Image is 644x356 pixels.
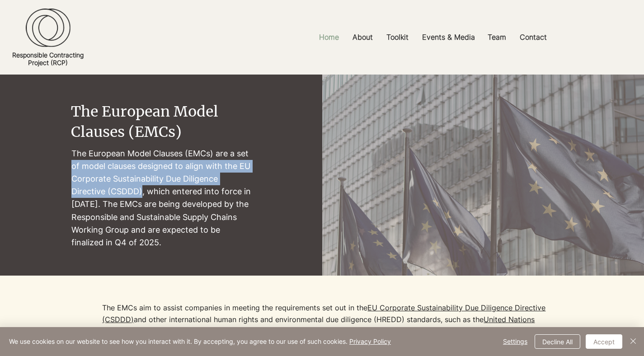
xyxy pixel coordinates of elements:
[312,27,346,47] a: Home
[503,335,527,348] span: Settings
[222,27,644,47] nav: Site
[586,334,622,349] button: Accept
[382,27,413,47] p: Toolkit
[481,27,513,47] a: Team
[348,27,377,47] p: About
[102,303,545,324] a: EU Corporate Sustainability Due Diligence Directive (CSDDD)
[349,337,391,345] a: Privacy Policy
[628,336,639,347] img: Close
[628,334,639,349] button: Close
[515,27,551,47] p: Contact
[513,27,554,47] a: Contact
[71,103,218,141] span: The European Model Clauses (EMCs)
[71,147,252,249] p: The European Model Clauses (EMCs) are a set of model clauses designed to align with the EU Corpor...
[9,337,391,346] span: We use cookies on our website to see how you interact with it. By accepting, you agree to our use...
[483,27,511,47] p: Team
[346,27,380,47] a: About
[315,27,343,47] p: Home
[535,334,580,349] button: Decline All
[418,27,479,47] p: Events & Media
[12,51,84,66] a: Responsible ContractingProject (RCP)
[415,27,481,47] a: Events & Media
[380,27,415,47] a: Toolkit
